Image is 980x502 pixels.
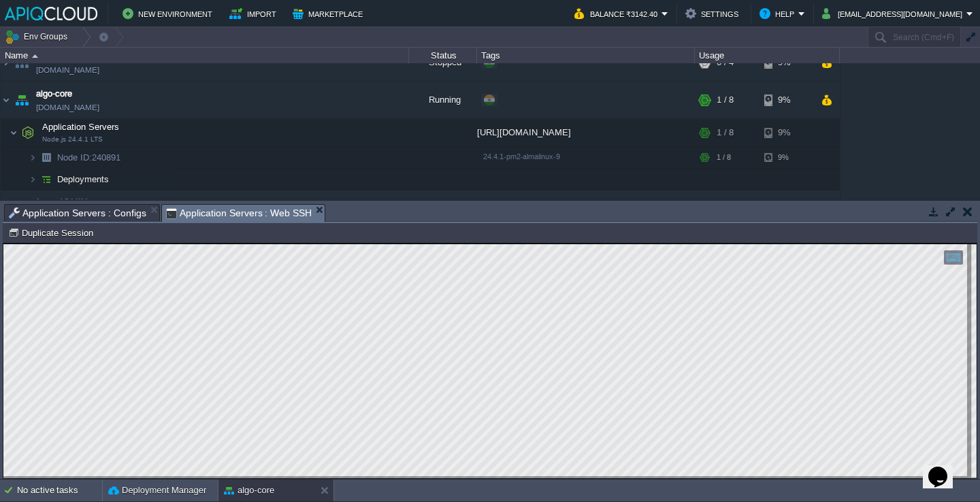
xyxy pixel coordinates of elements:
[410,48,476,63] div: Status
[37,147,56,168] img: AMDAwAAAACH5BAEAAAAALAAAAAABAAEAAAICRAEAOw==
[923,448,966,488] iframe: chat widget
[1,48,408,63] div: Name
[8,227,97,239] button: Duplicate Session
[717,147,731,168] div: 1 / 8
[764,190,808,227] div: 8%
[10,119,18,146] img: AMDAwAAAACH5BAEAAAAALAAAAAABAAEAAAICRAEAOw==
[483,152,560,161] span: 24.4.1-pm2-almalinux-9
[822,5,966,22] button: [EMAIL_ADDRESS][DOMAIN_NAME]
[32,54,38,58] img: AMDAwAAAACH5BAEAAAAALAAAAAABAAEAAAICRAEAOw==
[41,121,121,133] span: Application Servers
[108,484,206,497] button: Deployment Manager
[685,5,742,22] button: Settings
[478,48,694,63] div: Tags
[56,152,122,163] span: 240891
[36,63,99,77] a: [DOMAIN_NAME]
[18,119,37,146] img: AMDAwAAAACH5BAEAAAAALAAAAAABAAEAAAICRAEAOw==
[759,5,798,22] button: Help
[477,119,695,146] div: [URL][DOMAIN_NAME]
[122,5,216,22] button: New Environment
[409,190,477,227] div: Running
[29,169,37,190] img: AMDAwAAAACH5BAEAAAAALAAAAAABAAEAAAICRAEAOw==
[574,5,661,22] button: Balance ₹3142.40
[229,5,280,22] button: Import
[5,27,72,46] button: Env Groups
[42,135,103,144] span: Node.js 24.4.1 LTS
[56,173,111,185] a: Deployments
[56,152,122,163] a: Node ID:240891
[12,190,31,227] img: AMDAwAAAACH5BAEAAAAALAAAAAABAAEAAAICRAEAOw==
[29,147,37,168] img: AMDAwAAAACH5BAEAAAAALAAAAAABAAEAAAICRAEAOw==
[17,480,102,501] div: No active tasks
[764,82,808,118] div: 9%
[9,205,146,221] span: Application Servers : Configs
[36,196,87,210] a: forex-ADMIN
[36,87,72,101] a: algo-core
[57,152,92,163] span: Node ID:
[717,119,734,146] div: 1 / 8
[166,205,312,222] span: Application Servers : Web SSH
[12,82,31,118] img: AMDAwAAAACH5BAEAAAAALAAAAAABAAEAAAICRAEAOw==
[5,7,97,20] img: APIQCloud
[293,5,367,22] button: Marketplace
[764,119,808,146] div: 9%
[41,122,121,132] a: Application ServersNode.js 24.4.1 LTS
[696,48,839,63] div: Usage
[37,169,56,190] img: AMDAwAAAACH5BAEAAAAALAAAAAABAAEAAAICRAEAOw==
[717,190,734,227] div: 1 / 4
[764,147,808,168] div: 9%
[224,484,274,497] button: algo-core
[36,101,99,114] a: [DOMAIN_NAME]
[1,82,12,118] img: AMDAwAAAACH5BAEAAAAALAAAAAABAAEAAAICRAEAOw==
[717,82,734,118] div: 1 / 8
[409,82,477,118] div: Running
[1,190,12,227] img: AMDAwAAAACH5BAEAAAAALAAAAAABAAEAAAICRAEAOw==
